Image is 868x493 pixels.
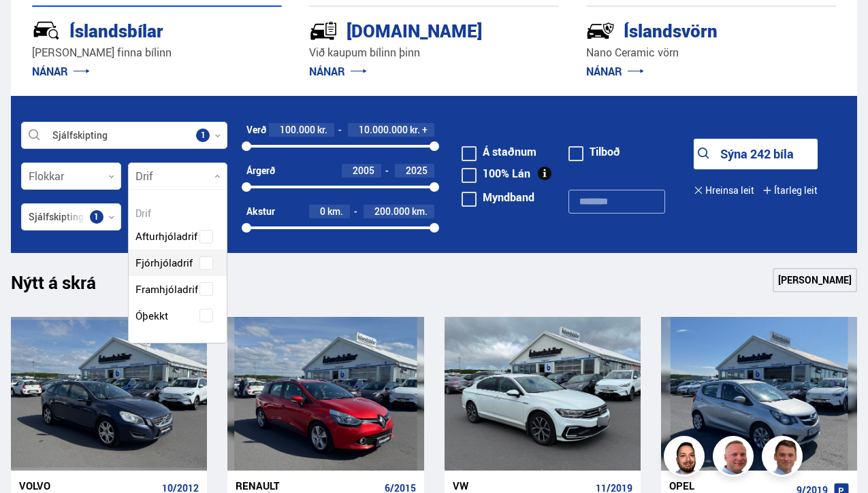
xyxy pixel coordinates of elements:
[453,479,590,492] div: VW
[462,168,530,179] label: 100% Lán
[135,226,197,246] span: Afturhjóladrif
[320,205,325,218] span: 0
[309,18,511,41] div: [DOMAIN_NAME]
[19,479,157,492] div: Volvo
[422,124,428,135] span: +
[359,123,408,136] span: 10.000.000
[586,64,644,79] a: NÁNAR
[568,146,620,157] label: Tilboð
[135,279,198,299] span: Framhjóladrif
[280,123,315,136] span: 100.000
[32,18,234,41] div: Íslandsbílar
[694,139,818,169] button: Sýna 242 bíla
[715,438,756,479] img: siFngHWaQ9KaOqBr.png
[462,192,534,203] label: Myndband
[374,205,410,218] span: 200.000
[412,206,428,217] span: km.
[246,165,275,176] div: Árgerð
[317,124,327,135] span: kr.
[246,206,275,217] div: Akstur
[135,306,168,326] span: Óþekkt
[694,175,754,206] button: Hreinsa leit
[669,479,791,492] div: Opel
[666,438,707,479] img: nhp88E3Fdnt1Opn2.png
[11,5,52,46] button: Opna LiveChat spjallviðmót
[32,45,282,61] p: [PERSON_NAME] finna bílinn
[236,479,379,492] div: Renault
[135,253,193,273] span: Fjórhjóladrif
[353,164,374,177] span: 2005
[406,164,428,177] span: 2025
[586,16,615,45] img: -Svtn6bYgwAsiwNX.svg
[246,124,266,135] div: Verð
[462,146,536,157] label: Á staðnum
[586,18,788,41] div: Íslandsvörn
[410,124,420,135] span: kr.
[309,16,338,45] img: tr5P-W3DuiFaO7aO.svg
[764,438,805,479] img: FbJEzSuNWCJXmdc-.webp
[11,272,120,301] h1: Nýtt á skrá
[32,16,61,45] img: JRvxyua_JYH6wB4c.svg
[327,206,343,217] span: km.
[309,64,367,79] a: NÁNAR
[586,45,836,61] p: Nano Ceramic vörn
[773,268,857,292] a: [PERSON_NAME]
[32,64,90,79] a: NÁNAR
[309,45,559,61] p: Við kaupum bílinn þinn
[762,175,818,206] button: Ítarleg leit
